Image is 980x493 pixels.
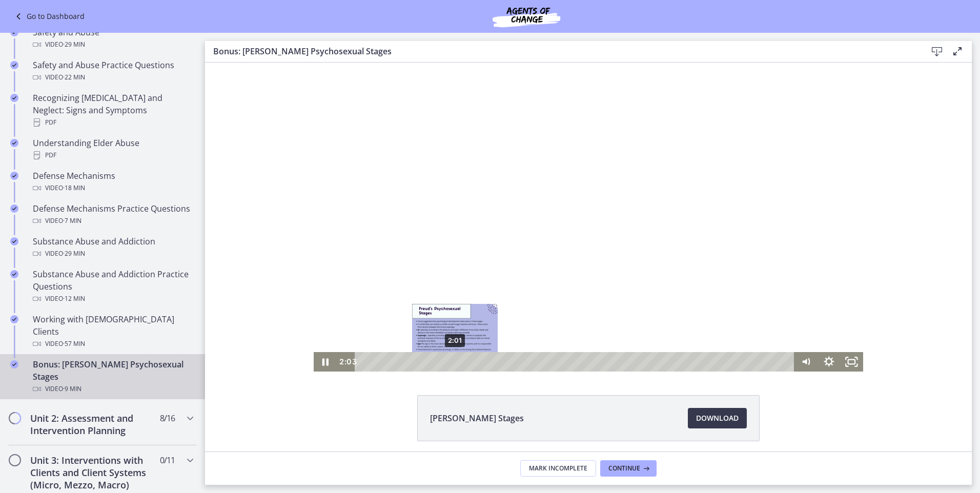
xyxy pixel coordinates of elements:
[33,293,193,305] div: Video
[63,338,85,350] span: · 57 min
[63,383,81,395] span: · 9 min
[33,235,193,260] div: Substance Abuse and Addiction
[63,293,85,305] span: · 12 min
[600,460,657,477] button: Continue
[612,290,636,309] button: Show settings menu
[33,149,193,161] div: PDF
[63,215,81,227] span: · 7 min
[33,92,193,129] div: Recognizing [MEDICAL_DATA] and Neglect: Signs and Symptoms
[33,137,193,161] div: Understanding Elder Abuse
[33,38,193,51] div: Video
[160,412,175,424] span: 8 / 16
[520,460,596,477] button: Mark Incomplete
[10,94,18,102] i: Completed
[33,116,193,129] div: PDF
[529,464,587,473] span: Mark Incomplete
[12,10,85,23] a: Go to Dashboard
[33,59,193,84] div: Safety and Abuse Practice Questions
[589,290,612,309] button: Mute
[10,61,18,69] i: Completed
[10,172,18,180] i: Completed
[430,412,524,424] span: [PERSON_NAME] Stages
[33,383,193,395] div: Video
[465,4,588,29] img: Agents of Change Social Work Test Prep
[33,215,193,227] div: Video
[608,464,640,473] span: Continue
[635,290,658,309] button: Fullscreen
[63,38,85,51] span: · 29 min
[30,454,155,491] h2: Unit 3: Interventions with Clients and Client Systems (Micro, Mezzo, Macro)
[10,139,18,147] i: Completed
[33,71,193,84] div: Video
[205,63,972,372] iframe: Video Lesson
[33,182,193,194] div: Video
[33,248,193,260] div: Video
[33,313,193,350] div: Working with [DEMOGRAPHIC_DATA] Clients
[33,170,193,194] div: Defense Mechanisms
[10,270,18,278] i: Completed
[160,454,175,466] span: 0 / 11
[33,268,193,305] div: Substance Abuse and Addiction Practice Questions
[10,204,18,213] i: Completed
[30,412,155,437] h2: Unit 2: Assessment and Intervention Planning
[33,26,193,51] div: Safety and Abuse
[10,315,18,323] i: Completed
[33,202,193,227] div: Defense Mechanisms Practice Questions
[10,360,18,368] i: Completed
[33,338,193,350] div: Video
[63,248,85,260] span: · 29 min
[63,182,85,194] span: · 18 min
[696,412,739,424] span: Download
[33,358,193,395] div: Bonus: [PERSON_NAME] Psychosexual Stages
[63,71,85,84] span: · 22 min
[10,237,18,245] i: Completed
[688,408,747,428] a: Download
[213,45,910,57] h3: Bonus: [PERSON_NAME] Psychosexual Stages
